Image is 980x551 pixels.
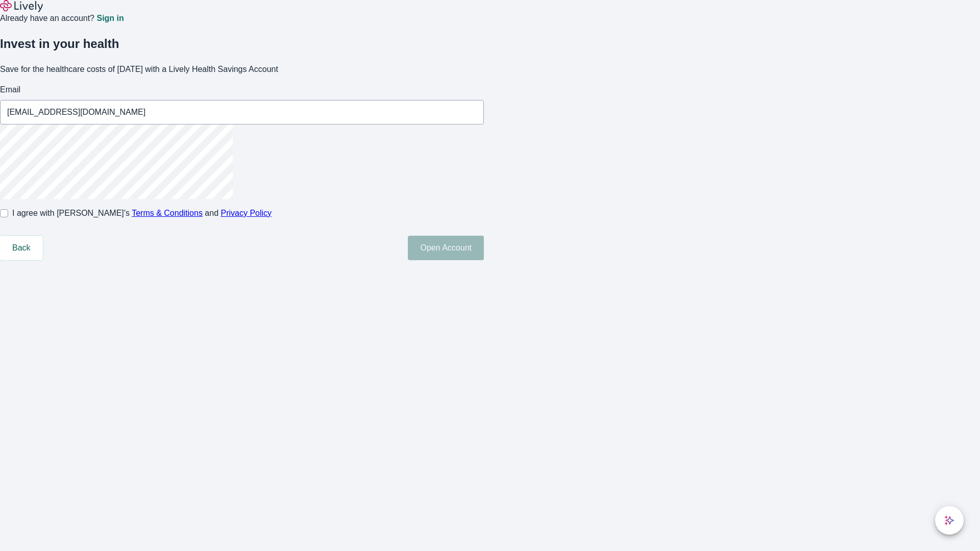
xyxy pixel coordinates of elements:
[221,209,272,217] a: Privacy Policy
[944,515,954,525] svg: Lively AI Assistant
[132,209,203,217] a: Terms & Conditions
[12,207,272,219] span: I agree with [PERSON_NAME]’s and
[96,14,124,22] a: Sign in
[935,506,964,535] button: chat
